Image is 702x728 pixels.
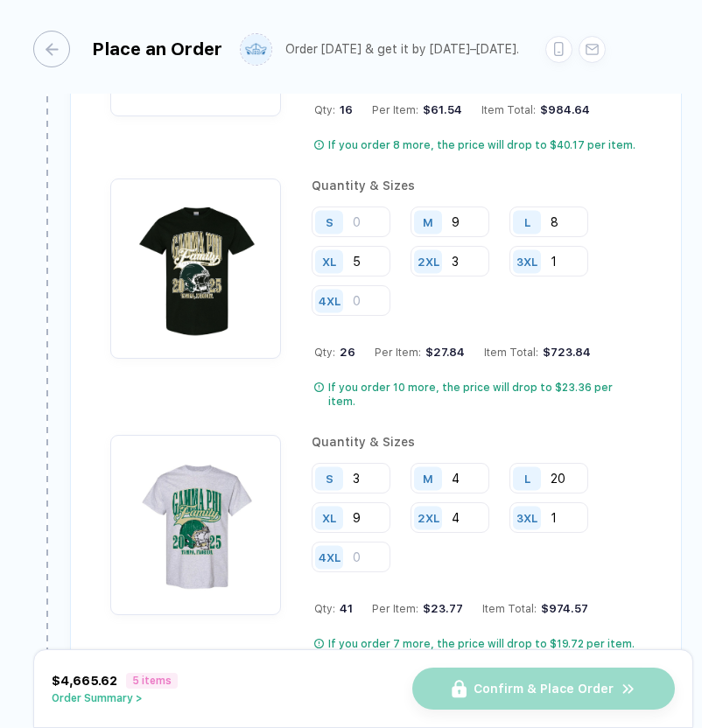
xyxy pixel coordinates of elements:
div: XL [322,255,336,268]
div: 4XL [319,550,340,563]
div: Item Total: [482,602,588,615]
div: If you order 10 more, the price will drop to $23.36 per item. [328,381,642,409]
span: 26 [335,346,355,359]
div: $27.84 [421,346,465,359]
div: Per Item: [375,346,465,359]
div: $61.54 [418,103,462,116]
div: 2XL [418,255,439,268]
div: Item Total: [481,103,590,116]
div: Per Item: [372,103,462,116]
div: S [326,472,333,485]
span: 41 [335,602,353,615]
div: Qty: [314,602,353,615]
div: 4XL [319,294,340,307]
div: Per Item: [372,602,463,615]
div: M [423,215,433,228]
span: $4,665.62 [52,674,117,688]
div: L [524,472,530,485]
div: $723.84 [538,346,591,359]
div: 2XL [418,511,439,524]
div: Qty: [314,103,353,116]
div: 3XL [516,511,537,524]
div: Item Total: [484,346,591,359]
div: $984.64 [536,103,590,116]
img: b6353a0d-56d4-4ccd-a676-2002d829f5a5_nt_front_1758639084622.jpg [119,187,272,340]
div: Qty: [314,346,355,359]
div: Order [DATE] & get it by [DATE]–[DATE]. [285,42,519,57]
div: 3XL [516,255,537,268]
div: L [524,215,530,228]
button: Order Summary > [52,692,178,704]
div: $23.77 [418,602,463,615]
div: S [326,215,333,228]
div: Quantity & Sizes [312,435,642,449]
div: XL [322,511,336,524]
div: Place an Order [92,38,222,59]
div: If you order 8 more, the price will drop to $40.17 per item. [328,138,635,152]
img: bf80621f-5414-42fe-af5c-48c1f79662dd_nt_front_1758406175201.jpg [119,444,272,597]
img: user profile [241,34,271,65]
div: If you order 7 more, the price will drop to $19.72 per item. [328,637,635,651]
div: $974.57 [537,602,588,615]
span: 16 [335,103,353,116]
span: 5 items [126,673,178,689]
div: M [423,472,433,485]
div: Quantity & Sizes [312,178,642,192]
